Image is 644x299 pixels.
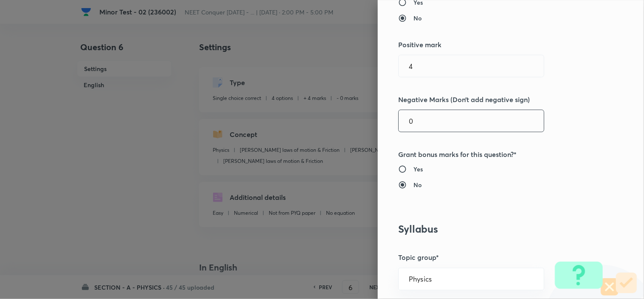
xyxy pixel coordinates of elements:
[413,14,422,23] h6: No
[398,94,595,105] h5: Negative Marks (Don’t add negative sign)
[398,149,595,159] h5: Grant bonus marks for this question?*
[409,275,534,283] input: Select a topic group
[413,180,422,189] h6: No
[398,223,595,236] h3: Syllabus
[413,165,423,174] h6: Yes
[399,110,544,132] input: Negative marks
[539,279,541,280] button: Open
[399,55,544,77] input: Positive marks
[398,40,595,50] h5: Positive mark
[398,253,595,263] h5: Topic group*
